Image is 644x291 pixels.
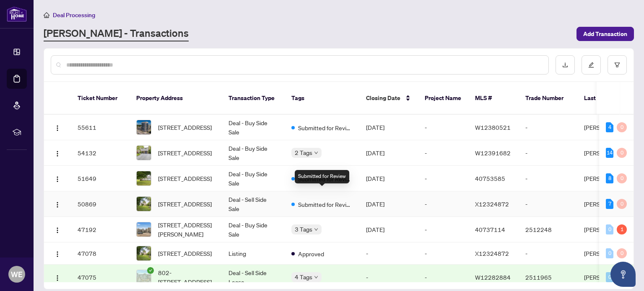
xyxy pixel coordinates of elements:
img: Logo [54,251,61,258]
img: thumbnail-img [137,171,151,185]
img: thumbnail-img [137,222,151,237]
td: - [418,265,468,290]
button: Logo [51,146,64,160]
img: Logo [54,275,61,281]
span: Add Transaction [583,27,627,41]
td: 47078 [71,242,130,265]
th: Trade Number [519,82,577,115]
td: 47075 [71,265,130,290]
img: thumbnail-img [137,120,151,134]
button: Logo [51,172,64,185]
span: [STREET_ADDRESS][PERSON_NAME] [158,220,215,239]
td: Deal - Buy Side Sale [222,217,285,242]
img: Logo [54,125,61,131]
td: Deal - Sell Side Sale [222,191,285,217]
span: Submitted for Review [298,200,353,209]
td: [PERSON_NAME] [577,191,640,217]
td: - [418,191,468,217]
th: Transaction Type [222,82,285,115]
td: - [418,115,468,140]
td: - [418,217,468,242]
button: Logo [51,197,64,211]
span: download [562,62,568,68]
span: [STREET_ADDRESS] [158,174,212,183]
button: Add Transaction [576,27,634,41]
span: down [314,151,318,155]
th: MLS # [468,82,519,115]
td: [PERSON_NAME] [577,265,640,290]
td: [PERSON_NAME] [577,166,640,191]
span: down [314,275,318,279]
td: [DATE] [359,166,418,191]
td: 54132 [71,140,130,166]
div: 8 [606,173,613,183]
th: Property Address [130,82,222,115]
img: Logo [54,150,61,157]
button: download [556,55,575,75]
button: filter [608,55,627,75]
span: Approved [298,249,324,258]
span: [STREET_ADDRESS] [158,148,212,157]
td: 2512248 [519,217,577,242]
td: [DATE] [359,217,418,242]
span: Submitted for Review [298,123,353,132]
span: [STREET_ADDRESS] [158,199,212,209]
img: Logo [54,201,61,208]
td: 50869 [71,191,130,217]
td: 2511965 [519,265,577,290]
div: 14 [606,148,613,158]
span: W12282884 [475,273,511,281]
span: filter [614,62,620,68]
th: Ticket Number [71,82,130,115]
td: - [519,242,577,265]
span: 3 Tags [295,224,312,234]
img: thumbnail-img [137,246,151,260]
td: - [359,265,418,290]
td: - [519,166,577,191]
span: Closing Date [366,93,400,103]
img: thumbnail-img [137,197,151,211]
span: 40753585 [475,175,505,182]
td: 55611 [71,115,130,140]
th: Tags [285,82,359,115]
td: [DATE] [359,191,418,217]
div: 4 [606,122,613,132]
div: 0 [606,248,613,258]
span: X12324872 [475,200,509,208]
span: W12380521 [475,124,511,131]
th: Closing Date [359,82,418,115]
td: [PERSON_NAME] [577,140,640,166]
div: 0 [606,272,613,282]
td: Deal - Buy Side Sale [222,140,285,166]
div: 0 [617,173,627,183]
td: [PERSON_NAME] [577,242,640,265]
img: thumbnail-img [137,146,151,160]
td: 51649 [71,166,130,191]
td: - [418,242,468,265]
div: 7 [606,199,613,209]
span: Deal Processing [53,11,95,19]
td: - [519,191,577,217]
span: 802-[STREET_ADDRESS] [158,268,215,286]
button: edit [582,55,601,75]
span: edit [588,62,594,68]
img: Logo [54,227,61,234]
td: Deal - Sell Side Lease [222,265,285,290]
img: Logo [54,176,61,183]
div: 0 [617,248,627,258]
button: Logo [51,121,64,134]
td: [DATE] [359,140,418,166]
img: thumbnail-img [137,270,151,284]
td: [PERSON_NAME] [577,115,640,140]
button: Logo [51,223,64,236]
td: - [359,242,418,265]
div: 0 [606,224,613,234]
span: 2 Tags [295,148,312,157]
a: [PERSON_NAME] - Transactions [44,26,189,41]
div: Submitted for Review [295,170,349,183]
div: 0 [617,122,627,132]
th: Last Updated By [577,82,640,115]
div: 0 [617,148,627,158]
td: 47192 [71,217,130,242]
th: Project Name [418,82,468,115]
